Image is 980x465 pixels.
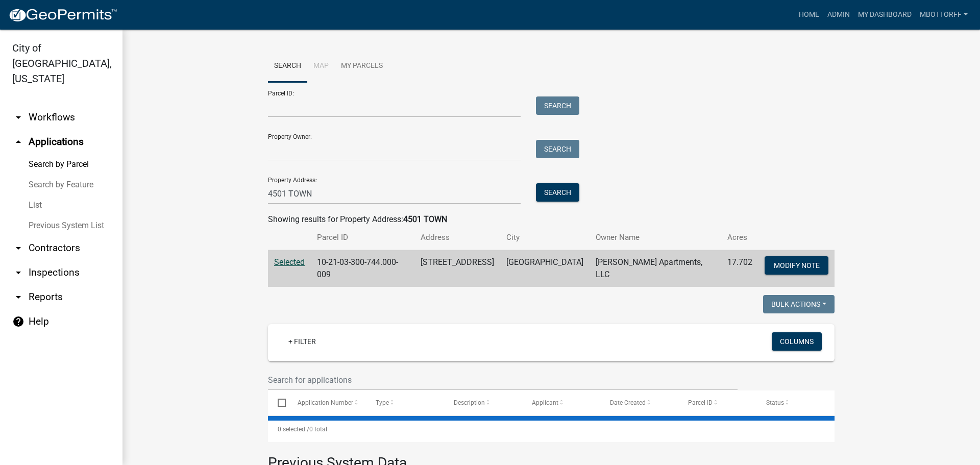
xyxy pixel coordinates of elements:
span: Type [376,399,389,406]
td: 10-21-03-300-744.000-009 [311,250,414,287]
div: 0 total [268,417,835,442]
td: 17.702 [721,250,758,287]
span: Status [766,399,784,406]
button: Modify Note [765,256,828,275]
td: [PERSON_NAME] Apartments, LLC [590,250,721,287]
datatable-header-cell: Application Number [287,390,365,415]
a: Home [795,5,823,25]
i: help [12,315,24,328]
i: arrow_drop_down [12,242,24,254]
th: Address [414,226,500,250]
a: My Parcels [335,50,389,83]
button: Bulk Actions [763,295,835,313]
span: Application Number [298,399,353,406]
td: [GEOGRAPHIC_DATA] [500,250,590,287]
datatable-header-cell: Select [268,390,287,415]
a: My Dashboard [854,5,916,25]
i: arrow_drop_down [12,111,24,124]
span: Date Created [610,399,646,406]
datatable-header-cell: Date Created [600,390,678,415]
datatable-header-cell: Parcel ID [678,390,756,415]
th: Parcel ID [311,226,414,250]
datatable-header-cell: Status [756,390,835,415]
button: Search [536,96,579,115]
datatable-header-cell: Type [365,390,444,415]
span: 0 selected / [278,426,309,433]
a: Admin [823,5,854,25]
i: arrow_drop_down [12,266,24,279]
span: Applicant [532,399,558,406]
td: [STREET_ADDRESS] [414,250,500,287]
th: City [500,226,590,250]
strong: 4501 TOWN [403,214,447,224]
a: Search [268,50,307,83]
a: Mbottorff [916,5,972,25]
button: Columns [772,332,822,351]
a: + Filter [280,332,324,351]
button: Search [536,140,579,158]
i: arrow_drop_up [12,136,24,148]
span: Modify Note [773,261,819,270]
datatable-header-cell: Applicant [522,390,600,415]
span: Description [454,399,485,406]
i: arrow_drop_down [12,291,24,303]
button: Search [536,183,579,202]
th: Acres [721,226,758,250]
th: Owner Name [590,226,721,250]
datatable-header-cell: Description [444,390,522,415]
input: Search for applications [268,370,738,390]
div: Showing results for Property Address: [268,213,835,226]
span: Parcel ID [688,399,713,406]
a: Selected [274,257,305,267]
